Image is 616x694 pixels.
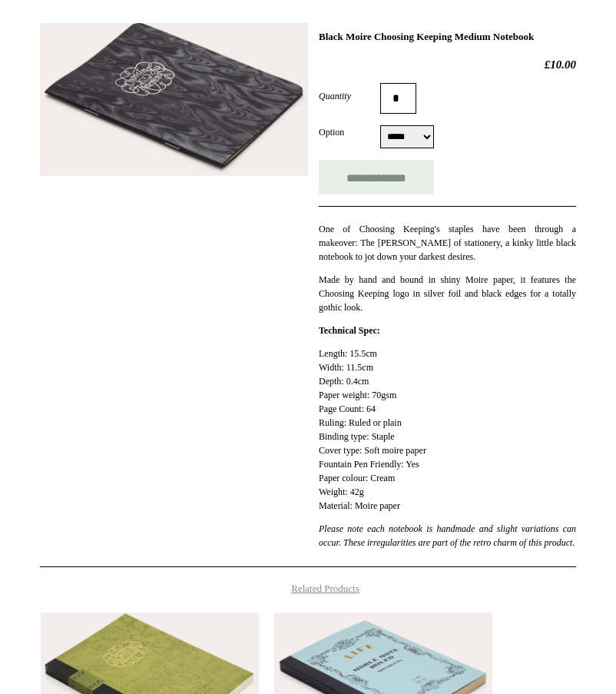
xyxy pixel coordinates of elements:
[319,347,576,513] p: Length: 15.5cm Width: 11.5cm Depth: 0.4cm Paper weight: 70gsm Page Count: 64 Ruling: Ruled or pla...
[319,523,576,548] em: Please note each notebook is handmade and slight variations can occur. These irregularities are p...
[319,125,380,139] label: Option
[319,222,576,264] p: One of Choosing Keeping's staples have been through a makeover: The [PERSON_NAME] of stationery, ...
[319,31,576,43] h1: Black Moire Choosing Keeping Medium Notebook
[319,89,380,103] label: Quantity
[319,273,576,314] p: Made by hand and bound in shiny Moire paper, it features the Choosing Keeping logo in silver foil...
[319,58,576,71] h2: £10.00
[40,23,308,177] img: Black Moire Choosing Keeping Medium Notebook
[319,325,380,336] strong: Technical Spec:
